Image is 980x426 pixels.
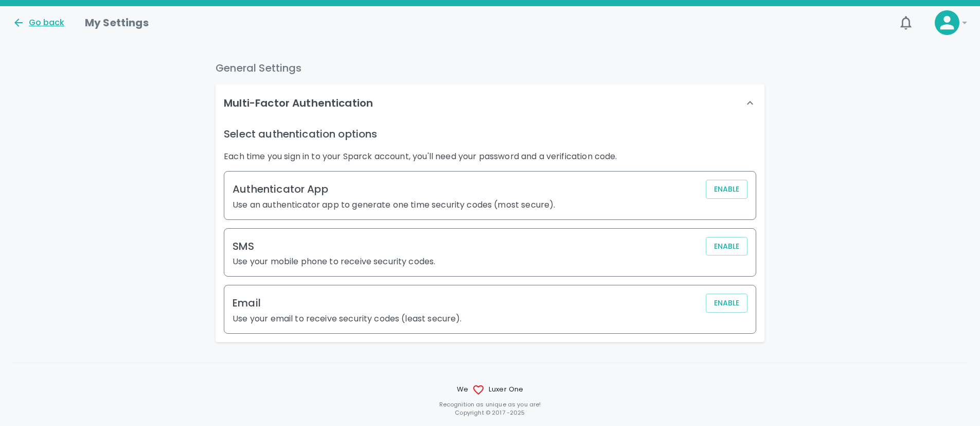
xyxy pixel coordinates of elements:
h1: My Settings [85,14,149,31]
h6: General Settings [216,60,764,76]
h6: Authenticator App [233,181,328,197]
p: Recognition as unique as you are! [12,400,968,408]
p: Use your mobile phone to receive security codes. [233,255,747,268]
h6: Email [233,295,261,311]
span: We Luxer One [12,384,968,396]
h6: Select authentication options [224,126,377,142]
p: Use an authenticator app to generate one time security codes (most secure). [233,199,747,211]
button: Enable [706,237,747,256]
button: Enable [706,180,747,199]
p: Each time you sign in to your Sparck account, you'll need your password and a verification code. [224,150,617,163]
h6: Multi-Factor Authentication [224,95,373,111]
h6: SMS [233,238,254,254]
div: Multi-Factor Authentication [216,122,764,342]
div: Multi-Factor Authentication [216,84,764,122]
p: Copyright © 2017 - 2025 [12,408,968,417]
button: Go back [12,16,64,29]
button: Enable [706,294,747,313]
p: Use your email to receive security codes (least secure). [233,313,747,325]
